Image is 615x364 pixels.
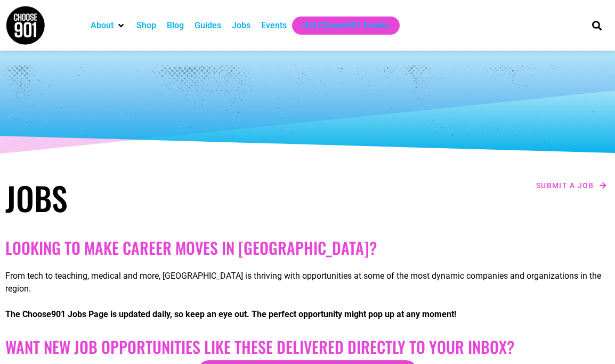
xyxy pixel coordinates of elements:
[533,179,610,192] a: Submit a job
[91,19,114,32] a: About
[536,182,594,189] span: Submit a job
[136,19,156,32] a: Shop
[85,17,575,35] nav: Main nav
[167,19,184,32] a: Blog
[195,19,221,32] a: Guides
[5,238,610,257] h2: Looking to make career moves in [GEOGRAPHIC_DATA]?
[5,337,610,357] h2: Want New Job Opportunities like these Delivered Directly to your Inbox?
[588,17,605,34] div: Search
[5,309,456,319] strong: The Choose901 Jobs Page is updated daily, so keep an eye out. The perfect opportunity might pop u...
[303,19,389,32] a: Get Choose901 Emails
[261,19,287,32] a: Events
[5,179,302,217] h1: Jobs
[5,270,610,295] p: From tech to teaching, medical and more, [GEOGRAPHIC_DATA] is thriving with opportunities at some...
[85,17,131,35] div: About
[232,19,250,32] a: Jobs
